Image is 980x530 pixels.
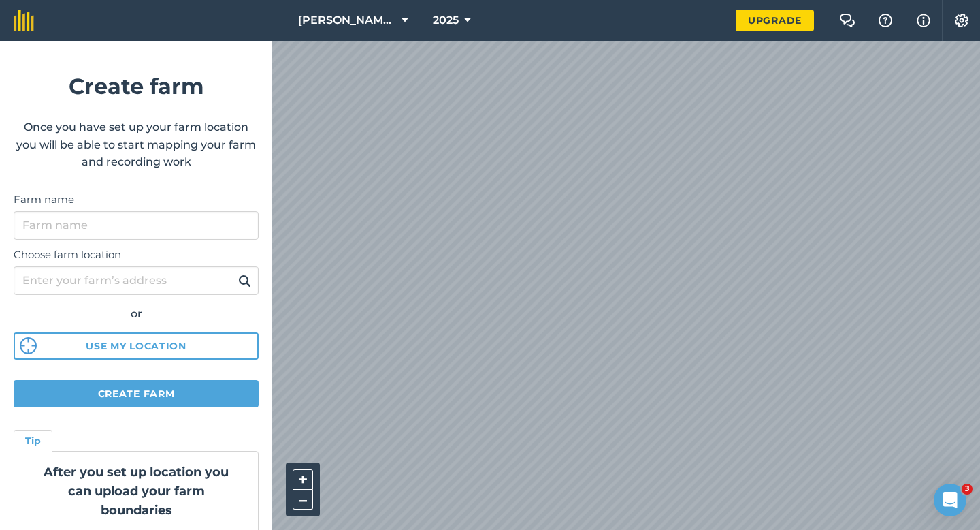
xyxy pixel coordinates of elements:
a: Upgrade [736,10,814,31]
button: Use my location [14,332,259,360]
input: Enter your farm’s address [14,266,259,295]
button: + [293,469,313,490]
img: A cog icon [953,14,970,27]
iframe: Intercom live chat [934,484,966,516]
img: svg%3e [20,337,37,354]
img: svg+xml;base64,PHN2ZyB4bWxucz0iaHR0cDovL3d3dy53My5vcmcvMjAwMC9zdmciIHdpZHRoPSIxNyIgaGVpZ2h0PSIxNy... [917,12,930,29]
p: Once you have set up your farm location you will be able to start mapping your farm and recording... [14,119,259,171]
label: Choose farm location [14,247,259,263]
h4: Tip [25,433,41,448]
img: Two speech bubbles overlapping with the left bubble in the forefront [839,14,855,27]
span: 2025 [433,12,459,29]
span: 3 [962,484,973,495]
h1: Create farm [14,69,259,104]
img: svg+xml;base64,PHN2ZyB4bWxucz0iaHR0cDovL3d3dy53My5vcmcvMjAwMC9zdmciIHdpZHRoPSIxOSIgaGVpZ2h0PSIyNC... [238,272,251,289]
img: A question mark icon [877,14,894,27]
img: fieldmargin Logo [14,10,34,31]
label: Farm name [14,191,259,208]
button: Create farm [14,380,259,407]
div: or [14,305,259,323]
input: Farm name [14,211,259,240]
span: [PERSON_NAME] & Sons [298,12,396,29]
strong: After you set up location you can upload your farm boundaries [44,465,229,518]
button: – [293,490,313,510]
